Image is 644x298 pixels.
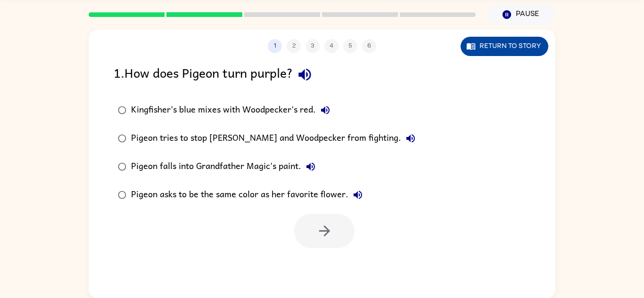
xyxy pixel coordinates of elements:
[461,37,548,56] button: Return to story
[131,185,367,204] div: Pigeon asks to be the same color as her favorite flower.
[348,185,367,204] button: Pigeon asks to be the same color as her favorite flower.
[131,101,335,120] div: Kingfisher’s blue mixes with Woodpecker’s red.
[131,157,320,176] div: Pigeon falls into Grandfather Magic's paint.
[301,157,320,176] button: Pigeon falls into Grandfather Magic's paint.
[114,63,530,87] div: 1 . How does Pigeon turn purple?
[131,129,420,148] div: Pigeon tries to stop [PERSON_NAME] and Woodpecker from fighting.
[268,39,282,53] button: 1
[401,129,420,148] button: Pigeon tries to stop [PERSON_NAME] and Woodpecker from fighting.
[316,101,335,120] button: Kingfisher’s blue mixes with Woodpecker’s red.
[487,4,555,25] button: Pause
